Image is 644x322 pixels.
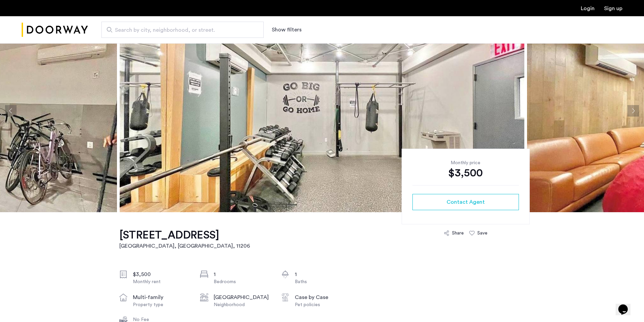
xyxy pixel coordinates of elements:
[272,26,302,34] button: Show or hide filters
[581,6,595,11] a: Login
[295,301,352,308] div: Pet policies
[447,198,485,206] span: Contact Agent
[412,159,519,166] div: Monthly price
[295,278,352,285] div: Baths
[295,270,352,278] div: 1
[22,17,88,43] img: logo
[214,278,270,285] div: Bedrooms
[452,230,464,237] div: Share
[295,293,352,301] div: Case by Case
[604,6,622,11] a: Registration
[133,278,190,285] div: Monthly rent
[133,270,190,278] div: $3,500
[133,293,190,301] div: multi-family
[214,293,270,301] div: [GEOGRAPHIC_DATA]
[616,295,637,315] iframe: chat widget
[412,194,519,210] button: button
[214,270,270,278] div: 1
[115,26,245,34] span: Search by city, neighborhood, or street.
[22,17,88,43] a: Cazamio Logo
[120,9,524,212] img: apartment
[119,242,250,250] h2: [GEOGRAPHIC_DATA], [GEOGRAPHIC_DATA] , 11206
[477,230,487,237] div: Save
[119,228,250,250] a: [STREET_ADDRESS][GEOGRAPHIC_DATA], [GEOGRAPHIC_DATA], 11206
[412,166,519,180] div: $3,500
[5,105,17,117] button: Previous apartment
[133,301,190,308] div: Property type
[119,228,250,242] h1: [STREET_ADDRESS]
[627,105,639,117] button: Next apartment
[214,301,270,308] div: Neighborhood
[101,22,264,38] input: Apartment Search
